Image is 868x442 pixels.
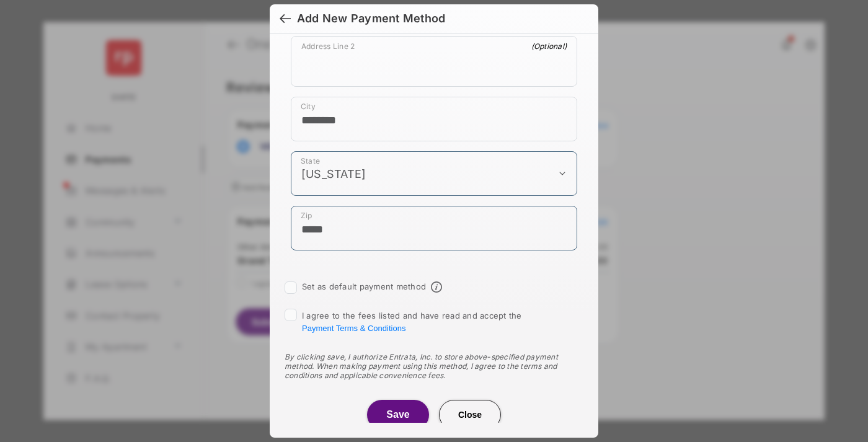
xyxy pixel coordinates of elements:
[302,281,426,291] label: Set as default payment method
[302,324,405,333] button: I agree to the fees listed and have read and accept the
[439,400,501,430] button: Close
[285,352,583,380] div: By clicking save, I authorize Entrata, Inc. to store above-specified payment method. When making ...
[431,281,442,293] span: Default payment method info
[291,36,577,87] div: payment_method_screening[postal_addresses][addressLine2]
[297,12,445,25] div: Add New Payment Method
[291,206,577,250] div: payment_method_screening[postal_addresses][postalCode]
[302,311,522,333] span: I agree to the fees listed and have read and accept the
[291,151,577,196] div: payment_method_screening[postal_addresses][administrativeArea]
[291,97,577,141] div: payment_method_screening[postal_addresses][locality]
[367,400,429,430] button: Save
